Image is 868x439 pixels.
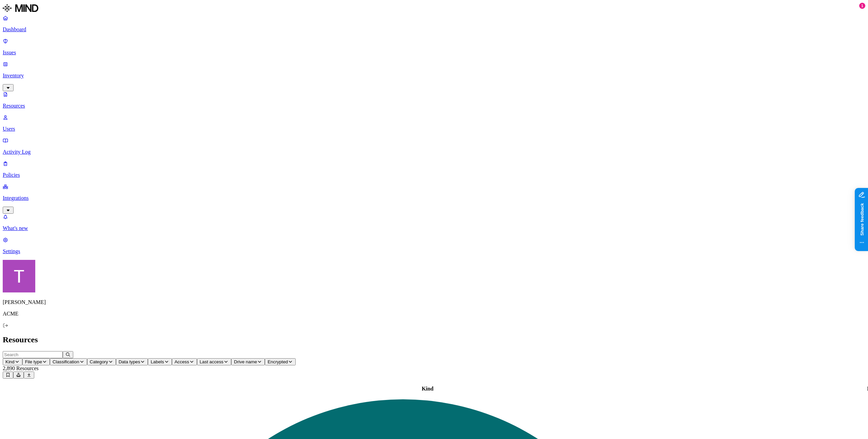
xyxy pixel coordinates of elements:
[3,184,865,213] a: Integrations
[3,248,865,254] p: Settings
[5,359,15,364] span: Kind
[53,359,79,364] span: Classification
[200,359,223,364] span: Last access
[3,172,865,178] p: Policies
[3,137,865,155] a: Activity Log
[859,3,865,9] div: 1
[3,260,35,292] img: Tzvi Shir-Vaknin
[3,38,865,56] a: Issues
[151,359,164,364] span: Labels
[3,50,865,56] p: Issues
[3,15,865,33] a: Dashboard
[4,386,851,392] div: Kind
[25,359,42,364] span: File type
[3,335,865,344] h2: Resources
[3,61,865,90] a: Inventory
[268,359,288,364] span: Encrypted
[3,3,865,15] a: MIND
[3,214,865,231] a: What's new
[3,103,865,109] p: Resources
[90,359,108,364] span: Category
[119,359,140,364] span: Data types
[3,351,63,358] input: Search
[3,149,865,155] p: Activity Log
[3,365,39,371] span: 2,890 Resources
[234,359,257,364] span: Drive name
[3,126,865,132] p: Users
[3,311,865,317] p: ACME
[3,225,865,231] p: What's new
[3,73,865,79] p: Inventory
[3,3,38,14] img: MIND
[3,237,865,254] a: Settings
[3,114,865,132] a: Users
[3,26,865,33] p: Dashboard
[3,195,865,201] p: Integrations
[3,91,865,109] a: Resources
[175,359,189,364] span: Access
[3,160,865,178] a: Policies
